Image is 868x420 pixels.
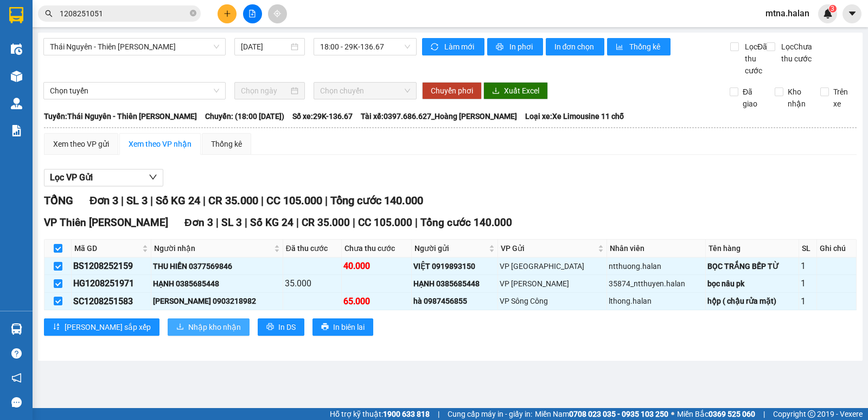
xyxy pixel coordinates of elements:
img: logo-vxr [9,7,23,23]
div: lthong.halan [609,295,704,307]
th: SL [799,240,817,258]
div: BỌC TRẮNG BẾP TỪ [707,260,796,272]
div: Xem theo VP gửi [53,138,109,150]
div: VP [PERSON_NAME] [500,278,605,290]
button: bar-chartThống kê [607,38,671,55]
span: printer [496,43,505,52]
strong: 0708 023 035 - 0935 103 250 [569,410,668,418]
span: CC 105.000 [266,194,322,207]
div: 65.000 [343,294,409,308]
div: 40.000 [343,259,409,273]
span: Đơn 3 [184,216,213,229]
span: plus [224,10,231,17]
img: warehouse-icon [11,323,22,335]
span: SL 3 [126,194,148,207]
span: Hỗ trợ kỹ thuật: [330,408,430,420]
th: Đã thu cước [283,240,342,258]
strong: 0369 525 060 [709,410,755,418]
button: caret-down [843,4,861,23]
span: Trên xe [829,86,857,110]
span: | [353,216,355,229]
img: logo.jpg [14,14,95,68]
td: VP Hoàng Gia [498,275,607,292]
div: VP Sông Công [500,295,605,307]
span: Miền Bắc [677,408,755,420]
span: Lọc VP Gửi [50,171,93,184]
button: In đơn chọn [546,38,605,55]
span: search [45,10,53,17]
span: | [150,194,153,207]
div: 1 [801,277,815,290]
strong: 1900 633 818 [383,410,430,418]
span: close-circle [190,10,196,16]
span: CC 105.000 [358,216,412,229]
span: Tài xế: 0397.686.627_Hoàng [PERSON_NAME] [361,110,517,122]
span: | [216,216,219,229]
td: HG1208251971 [72,275,151,292]
button: syncLàm mới [422,38,484,55]
span: Số xe: 29K-136.67 [292,110,353,122]
span: Mã GD [74,242,140,254]
span: Chọn tuyến [50,83,219,99]
span: Xuất Excel [504,85,539,97]
span: In phơi [509,41,534,53]
span: Đơn 3 [90,194,118,207]
div: hộp ( chậu rửa mặt) [707,295,796,307]
span: download [492,87,500,96]
input: Tìm tên, số ĐT hoặc mã đơn [60,8,188,20]
span: Số KG 24 [250,216,293,229]
th: Tên hàng [706,240,799,258]
div: VIỆT 0919893150 [413,260,496,272]
img: warehouse-icon [11,98,22,109]
span: Kho nhận [783,86,812,110]
button: Chuyển phơi [422,82,482,99]
div: HẠNH 0385685448 [413,278,496,290]
span: Miền Nam [535,408,668,420]
span: close-circle [190,9,196,19]
button: aim [268,4,287,23]
img: solution-icon [11,125,22,136]
b: GỬI : VP Thiên [PERSON_NAME] [14,74,131,110]
span: In DS [278,321,296,333]
span: | [415,216,418,229]
span: notification [11,373,22,383]
b: Tuyến: Thái Nguyên - Thiên [PERSON_NAME] [44,112,197,121]
td: VP Bắc Sơn [498,258,607,275]
span: TỔNG [44,194,73,207]
div: VP [GEOGRAPHIC_DATA] [500,260,605,272]
div: 35.000 [285,277,340,290]
span: SL 3 [221,216,242,229]
span: 3 [831,5,834,12]
span: | [261,194,264,207]
div: SC1208251583 [73,294,149,308]
span: | [245,216,247,229]
button: printerIn DS [258,318,304,336]
span: In biên lai [333,321,365,333]
button: downloadNhập kho nhận [168,318,250,336]
span: copyright [808,410,815,418]
span: CR 35.000 [208,194,258,207]
div: THU HIỀN 0377569846 [153,260,281,272]
td: BS1208252159 [72,258,151,275]
span: CR 35.000 [302,216,350,229]
button: sort-ascending[PERSON_NAME] sắp xếp [44,318,159,336]
th: Nhân viên [607,240,706,258]
span: Lọc Đã thu cước [741,41,769,77]
input: 12/08/2025 [241,41,289,53]
span: Chọn chuyến [320,83,410,99]
span: Tổng cước 140.000 [420,216,512,229]
span: Số KG 24 [156,194,200,207]
span: printer [321,323,329,331]
div: 1 [801,294,815,308]
span: Chuyến: (18:00 [DATE]) [205,110,284,122]
span: Cung cấp máy in - giấy in: [448,408,532,420]
sup: 3 [829,5,837,12]
li: 271 - [PERSON_NAME] - [GEOGRAPHIC_DATA] - [GEOGRAPHIC_DATA] [101,27,454,40]
div: [PERSON_NAME] 0903218982 [153,295,281,307]
img: icon-new-feature [823,9,833,18]
span: | [325,194,328,207]
div: Thống kê [211,138,242,150]
span: | [438,408,439,420]
span: Tổng cước 140.000 [330,194,423,207]
span: Nhập kho nhận [188,321,241,333]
